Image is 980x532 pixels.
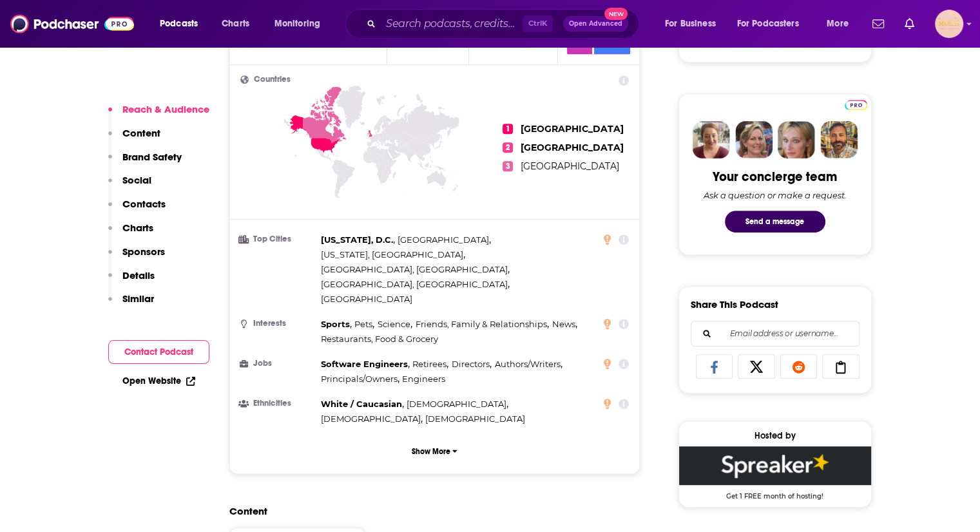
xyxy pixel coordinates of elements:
p: Content [122,127,160,139]
span: Software Engineers [321,359,408,369]
a: Share on Facebook [696,354,733,379]
span: Principals/Owners [321,374,398,384]
a: Spreaker Deal: Get 1 FREE month of hosting! [679,446,871,499]
a: Charts [213,14,257,34]
a: Share on X/Twitter [738,354,775,379]
img: Barbara Profile [735,121,773,158]
a: Show notifications dropdown [867,13,889,35]
span: , [495,357,562,372]
span: Monitoring [274,15,320,33]
span: , [412,357,448,372]
img: Podchaser Pro [845,100,867,110]
button: open menu [729,14,818,34]
p: Social [122,174,151,186]
p: Contacts [122,198,166,210]
span: [US_STATE], [GEOGRAPHIC_DATA] [321,249,463,260]
span: Charts [222,15,249,33]
span: Authors/Writers [495,359,561,369]
button: Show profile menu [935,10,963,38]
img: Spreaker Deal: Get 1 FREE month of hosting! [679,446,871,485]
span: Directors [452,359,490,369]
span: [GEOGRAPHIC_DATA], [GEOGRAPHIC_DATA] [321,279,508,289]
img: Jules Profile [778,121,815,158]
button: open menu [151,14,215,34]
span: Engineers [402,374,445,384]
span: Restaurants, Food & Grocery [321,334,438,344]
span: New [604,8,628,20]
span: , [407,397,508,412]
a: Copy Link [822,354,860,379]
button: Contacts [108,198,166,222]
h3: Ethnicities [240,399,316,408]
button: Sponsors [108,245,165,269]
span: , [378,317,412,332]
p: Brand Safety [122,151,182,163]
span: 2 [503,142,513,153]
button: Show More [240,439,629,463]
span: [GEOGRAPHIC_DATA] [321,294,412,304]
span: [GEOGRAPHIC_DATA] [521,142,624,153]
span: For Podcasters [737,15,799,33]
span: , [552,317,577,332]
button: Send a message [725,211,825,233]
p: Details [122,269,155,281]
h3: Share This Podcast [691,298,778,310]
img: User Profile [935,10,963,38]
a: Show notifications dropdown [899,13,919,35]
button: Reach & Audience [108,103,209,127]
span: , [452,357,492,372]
span: , [321,397,404,412]
span: [DEMOGRAPHIC_DATA] [321,413,421,424]
span: More [827,15,849,33]
h2: Content [229,505,630,517]
span: Ctrl K [523,15,553,32]
span: , [321,233,395,247]
p: Show More [412,447,450,456]
button: open menu [818,14,865,34]
input: Search podcasts, credits, & more... [381,14,523,34]
span: Retirees [412,359,447,369]
span: [GEOGRAPHIC_DATA] [521,160,619,172]
h3: Interests [240,319,316,328]
button: Content [108,127,160,151]
span: [GEOGRAPHIC_DATA] [398,234,489,245]
p: Sponsors [122,245,165,258]
span: , [416,317,549,332]
span: For Business [665,15,716,33]
h3: Jobs [240,359,316,368]
span: News [552,319,575,329]
span: Logged in as MUSESPR [935,10,963,38]
span: , [398,233,491,247]
button: Details [108,269,155,293]
span: Friends, Family & Relationships [416,319,547,329]
a: Share on Reddit [780,354,818,379]
button: open menu [265,14,337,34]
span: Countries [254,75,291,84]
span: [US_STATE], D.C. [321,234,393,245]
span: , [321,277,510,292]
span: 3 [503,161,513,171]
span: , [321,372,399,386]
span: Get 1 FREE month of hosting! [679,485,871,500]
p: Charts [122,222,153,234]
img: Podchaser - Follow, Share and Rate Podcasts [10,12,134,36]
span: , [321,247,465,262]
span: Pets [354,319,372,329]
span: , [321,357,410,372]
span: [DEMOGRAPHIC_DATA] [407,399,506,409]
span: 1 [503,124,513,134]
img: Sydney Profile [693,121,730,158]
h3: Top Cities [240,235,316,243]
p: Reach & Audience [122,103,209,115]
div: Hosted by [679,430,871,441]
img: Jon Profile [820,121,858,158]
button: open menu [656,14,732,34]
div: Search followers [691,321,860,347]
div: Search podcasts, credits, & more... [358,9,651,39]
div: Your concierge team [713,169,837,185]
span: Sports [321,319,350,329]
div: Ask a question or make a request. [704,190,847,200]
span: [DEMOGRAPHIC_DATA] [425,413,525,424]
button: Similar [108,292,154,316]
